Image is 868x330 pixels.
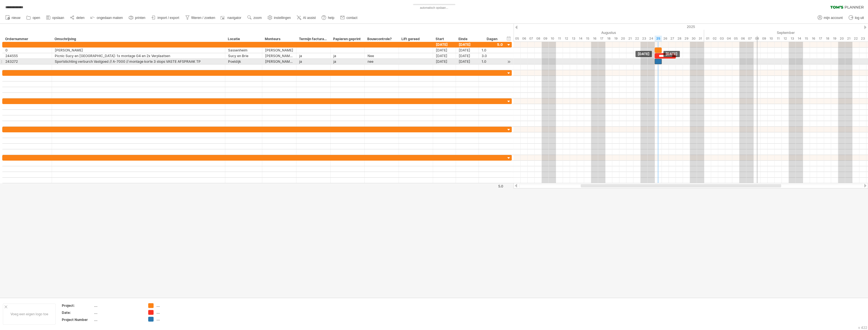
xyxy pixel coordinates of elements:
[662,36,669,42] div: dinsdag, 26 Augustus 2025
[612,36,619,42] div: dinsdag, 19 Augustus 2025
[227,16,241,20] span: navigator
[274,16,291,20] span: instellingen
[346,16,357,20] span: contact
[485,30,704,36] div: Augustus 2025
[5,53,49,59] div: 244555
[732,36,739,42] div: vrijdag, 5 September 2025
[858,325,867,330] div: v 422
[246,14,263,21] a: zoom
[156,317,187,322] div: ....
[94,310,141,315] div: ....
[339,14,359,21] a: contact
[655,36,662,42] div: maandag, 25 Augustus 2025
[746,36,753,42] div: zondag, 7 September 2025
[513,36,521,42] div: dinsdag, 5 Augustus 2025
[753,36,760,42] div: maandag, 8 September 2025
[5,36,49,42] div: Ordernummer
[5,59,49,64] div: 243272
[266,14,292,21] a: instellingen
[663,51,680,57] div: [DATE]
[265,48,293,53] div: [PERSON_NAME]
[456,59,479,64] div: [DATE]
[479,184,503,188] div: 5.0
[482,48,503,53] div: 1.0
[697,36,704,42] div: zondag, 31 Augustus 2025
[3,303,56,325] div: Voeg een eigen logo toe
[228,48,259,53] div: Sassenheim
[253,16,262,20] span: zoom
[368,59,396,64] div: nee
[94,317,141,322] div: ....
[760,36,768,42] div: dinsdag, 9 September 2025
[718,36,725,42] div: woensdag, 3 September 2025
[265,53,293,59] div: [PERSON_NAME];Lenno
[852,36,859,42] div: maandag, 22 September 2025
[535,36,542,42] div: vrijdag, 8 Augustus 2025
[97,16,123,20] span: ongedaan maken
[676,36,683,42] div: donderdag, 28 Augustus 2025
[521,36,528,42] div: woensdag, 6 Augustus 2025
[265,59,293,64] div: [PERSON_NAME];[PERSON_NAME]
[855,16,864,20] span: log uit
[711,36,718,42] div: dinsdag, 2 September 2025
[458,36,475,42] div: Einde
[598,36,605,42] div: zondag, 17 Augustus 2025
[55,48,222,53] div: [PERSON_NAME]
[570,36,577,42] div: woensdag, 13 Augustus 2025
[838,36,845,42] div: zaterdag, 20 September 2025
[635,51,652,57] div: [DATE]
[482,59,503,64] div: 1.0
[433,42,456,47] div: [DATE]
[158,16,179,20] span: import / export
[796,36,803,42] div: zondag, 14 September 2025
[847,14,865,21] a: log uit
[577,36,584,42] div: donderdag, 14 Augustus 2025
[76,16,84,20] span: delen
[690,36,697,42] div: zaterdag, 30 Augustus 2025
[299,59,327,64] div: ja
[5,48,49,53] div: 0
[433,53,456,59] div: [DATE]
[12,16,20,20] span: nieuw
[831,36,838,42] div: vrijdag, 19 September 2025
[320,14,336,21] a: help
[228,36,259,42] div: Locatie
[768,36,775,42] div: woensdag, 10 September 2025
[528,36,535,42] div: donderdag, 7 Augustus 2025
[299,53,327,59] div: ja
[591,36,598,42] div: zaterdag, 16 Augustus 2025
[549,36,556,42] div: zondag, 10 Augustus 2025
[436,36,452,42] div: Start
[54,36,222,42] div: Omschrijving
[89,14,124,21] a: ongedaan maken
[184,14,217,21] a: filteren / zoeken
[333,36,361,42] div: Papieren geprint
[775,36,782,42] div: donderdag, 11 September 2025
[62,317,93,322] div: Project Number
[669,36,676,42] div: woensdag, 27 Augustus 2025
[32,16,40,20] span: open
[456,53,479,59] div: [DATE]
[633,36,640,42] div: vrijdag, 22 Augustus 2025
[25,14,42,21] a: open
[62,310,93,315] div: Date:
[150,14,181,21] a: import / export
[228,59,259,64] div: Poeldijk
[556,36,563,42] div: maandag, 11 Augustus 2025
[816,14,844,21] a: mijn account
[478,36,505,42] div: Dagen
[55,53,222,59] div: Picnic Sucy en [GEOGRAPHIC_DATA]: 1x montage G4 en 2x Verplaatsen
[401,36,430,42] div: Lift gereed
[299,36,327,42] div: Termijn facturatei
[135,16,145,20] span: printen
[506,59,511,65] div: scroll naar activiteit
[220,14,243,21] a: navigator
[333,59,362,64] div: ja
[191,16,215,20] span: filteren / zoeken
[859,36,866,42] div: dinsdag, 23 September 2025
[683,36,690,42] div: vrijdag, 29 Augustus 2025
[824,36,831,42] div: donderdag, 18 September 2025
[156,310,187,315] div: ....
[265,36,293,42] div: Monteurs
[626,36,633,42] div: donderdag, 21 Augustus 2025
